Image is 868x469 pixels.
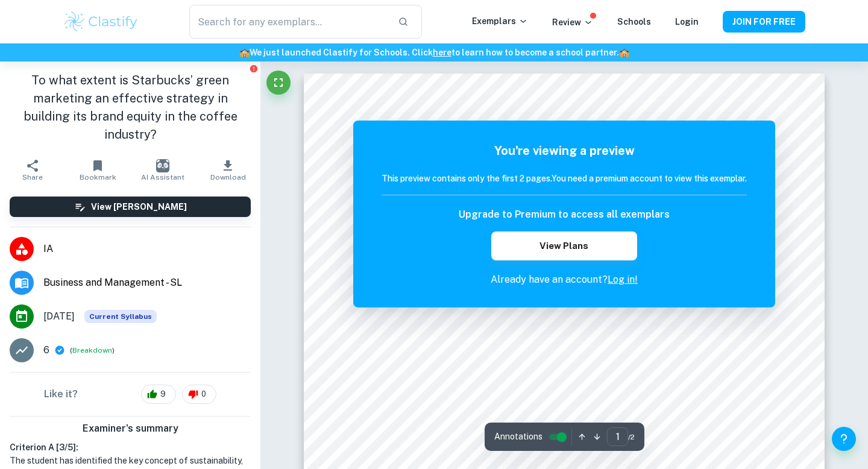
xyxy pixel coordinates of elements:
p: Review [552,16,593,29]
a: Log in! [608,274,638,285]
div: 9 [141,385,176,404]
button: Help and Feedback [832,427,856,451]
span: 9 [154,388,172,400]
span: 0 [195,388,213,400]
div: 0 [182,385,216,404]
h6: View [PERSON_NAME] [91,200,187,213]
span: IA [43,242,251,256]
span: 🏫 [619,48,629,57]
p: 6 [43,343,49,357]
a: here [433,48,451,57]
h6: Examiner's summary [5,421,256,436]
button: Fullscreen [266,71,291,95]
h6: Like it? [44,387,78,401]
span: [DATE] [43,309,75,324]
span: AI Assistant [141,173,184,181]
h5: You're viewing a preview [382,142,747,160]
img: Clastify logo [63,10,139,34]
span: Download [210,173,246,181]
span: Current Syllabus [84,310,157,323]
span: Bookmark [80,173,116,181]
h6: We just launched Clastify for Schools. Click to learn how to become a school partner. [2,46,866,59]
h1: To what extent is Starbucks’ green marketing an effective strategy in building its brand equity i... [10,71,251,143]
button: View Plans [491,231,637,260]
div: This exemplar is based on the current syllabus. Feel free to refer to it for inspiration/ideas wh... [84,310,157,323]
h6: Criterion A [ 3 / 5 ]: [10,441,251,454]
a: Schools [617,17,651,27]
span: 🏫 [239,48,250,57]
h6: This preview contains only the first 2 pages. You need a premium account to view this exemplar. [382,172,747,185]
button: JOIN FOR FREE [723,11,805,33]
span: Annotations [494,430,542,443]
span: Share [22,173,43,181]
h6: Upgrade to Premium to access all exemplars [459,207,670,222]
button: AI Assistant [130,153,195,187]
button: Report issue [249,64,258,73]
span: Business and Management - SL [43,275,251,290]
img: AI Assistant [156,159,169,172]
p: Already have an account? [382,272,747,287]
button: Bookmark [65,153,130,187]
p: Exemplars [472,14,528,28]
input: Search for any exemplars... [189,5,388,39]
button: View [PERSON_NAME] [10,197,251,217]
a: Login [675,17,699,27]
span: ( ) [70,345,115,356]
button: Download [195,153,260,187]
button: Breakdown [72,345,112,356]
span: / 2 [628,432,635,442]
